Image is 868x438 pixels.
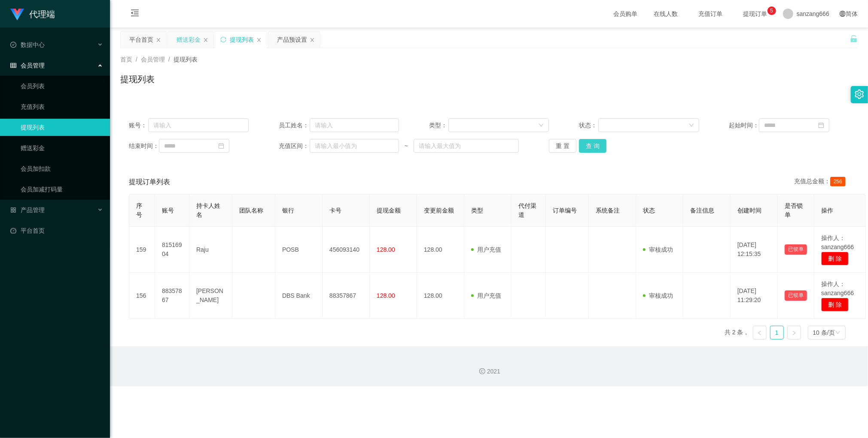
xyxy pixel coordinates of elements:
[650,11,682,17] span: 在线人数
[275,273,323,319] td: DBS Bank
[120,56,132,63] span: 首页
[785,202,803,218] span: 是否锁单
[148,118,249,132] input: 请输入
[10,62,45,69] span: 会员管理
[10,10,55,17] a: 代理端
[840,11,846,17] i: 图标: global
[277,31,307,48] div: 产品预设置
[279,142,310,151] span: 充值区间：
[694,11,727,17] span: 充值订单
[787,326,801,339] li: 下一页
[218,143,224,149] i: 图标: calendar
[553,207,577,214] span: 订单编号
[417,227,464,273] td: 128.00
[230,31,254,48] div: 提现列表
[479,368,485,374] i: 图标: copyright
[196,202,220,218] span: 持卡人姓名
[256,37,262,43] i: 图标: close
[471,207,483,214] span: 类型
[189,273,232,319] td: [PERSON_NAME]
[792,330,797,336] i: 图标: right
[731,227,778,273] td: [DATE] 12:15:35
[414,139,519,153] input: 请输入最大值为
[129,31,153,48] div: 平台首页
[377,246,395,253] span: 128.00
[549,139,576,153] button: 重 置
[310,139,399,153] input: 请输入最小值为
[239,207,263,214] span: 团队名称
[275,227,323,273] td: POSB
[21,119,103,136] a: 提现列表
[141,56,165,63] span: 会员管理
[129,142,159,151] span: 结束时间：
[770,6,773,15] p: 5
[323,227,370,273] td: 456093140
[813,326,835,339] div: 10 条/页
[821,207,833,214] span: 操作
[155,273,189,319] td: 88357867
[189,227,232,273] td: Raju
[21,160,103,177] a: 会员加扣款
[579,139,606,153] button: 查 询
[323,273,370,319] td: 88357867
[770,326,784,339] li: 1
[282,207,294,214] span: 银行
[785,290,807,301] button: 已锁单
[129,273,155,319] td: 156
[830,177,846,186] span: 256
[729,121,759,130] span: 起始时间：
[835,330,841,336] i: 图标: down
[10,222,103,239] a: 图标: dashboard平台首页
[377,292,395,299] span: 128.00
[177,31,201,48] div: 赠送彩金
[794,177,849,187] div: 充值总金额：
[579,121,598,130] span: 状态：
[767,6,776,15] sup: 5
[10,207,16,213] i: 图标: appstore-o
[120,0,149,28] i: 图标: menu-fold
[785,244,807,255] button: 已锁单
[725,326,749,339] li: 共 2 条，
[821,234,854,250] span: 操作人：sanzang666
[174,56,198,63] span: 提现列表
[818,122,824,128] i: 图标: calendar
[10,207,45,213] span: 产品管理
[757,330,762,336] i: 图标: left
[10,42,16,48] i: 图标: check-circle-o
[471,246,501,253] span: 用户充值
[690,207,714,214] span: 备注信息
[136,56,137,63] span: /
[329,207,341,214] span: 卡号
[117,367,861,376] div: 2021
[129,121,148,130] span: 账号：
[21,181,103,198] a: 会员加减打码量
[279,121,310,130] span: 员工姓名：
[162,207,174,214] span: 账号
[771,326,783,339] a: 1
[310,37,315,43] i: 图标: close
[737,207,761,214] span: 创建时间
[155,227,189,273] td: 81516904
[739,11,772,17] span: 提现订单
[21,139,103,157] a: 赠送彩金
[220,37,226,43] i: 图标: sync
[518,202,536,218] span: 代付渠道
[643,292,673,299] span: 审核成功
[129,227,155,273] td: 159
[643,246,673,253] span: 审核成功
[689,123,694,129] i: 图标: down
[120,73,155,86] h1: 提现列表
[10,62,16,68] i: 图标: table
[156,37,161,43] i: 图标: close
[399,142,414,151] span: ~
[310,118,399,132] input: 请输入
[417,273,464,319] td: 128.00
[850,35,858,43] i: 图标: unlock
[821,281,854,296] span: 操作人：sanzang666
[29,0,55,28] h1: 代理端
[10,9,24,21] img: logo.9652507e.png
[821,252,849,265] button: 删 除
[203,37,208,43] i: 图标: close
[21,77,103,95] a: 会员列表
[731,273,778,319] td: [DATE] 11:29:20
